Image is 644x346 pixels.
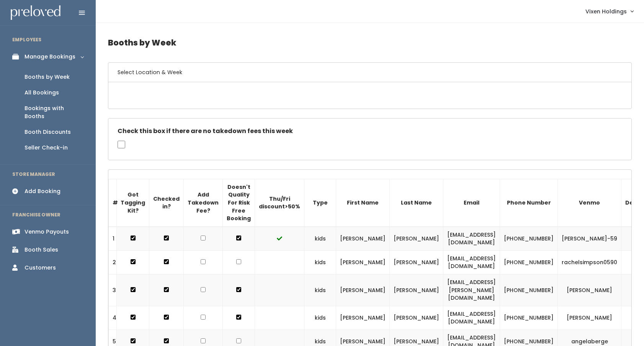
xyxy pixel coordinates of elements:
th: Add Takedown Fee? [184,179,223,226]
td: [PERSON_NAME] [336,275,390,306]
td: rachelsimpson0590 [558,250,621,274]
h6: Select Location & Week [108,63,631,82]
a: Vixen Holdings [578,3,641,19]
td: [PERSON_NAME] [336,227,390,251]
th: Last Name [390,179,443,226]
td: 4 [109,306,117,330]
td: [PHONE_NUMBER] [500,275,558,306]
td: 1 [109,227,117,251]
div: All Bookings [25,89,59,97]
th: Type [304,179,336,226]
td: [EMAIL_ADDRESS][PERSON_NAME][DOMAIN_NAME] [443,275,500,306]
th: Checked in? [149,179,184,226]
td: [PHONE_NUMBER] [500,306,558,330]
td: [PERSON_NAME] [336,250,390,274]
div: Booths by Week [25,73,70,81]
img: preloved logo [11,5,60,20]
div: Booth Discounts [25,128,71,136]
div: Customers [25,264,56,272]
td: kids [304,275,336,306]
td: [PERSON_NAME] [390,306,443,330]
span: Vixen Holdings [585,7,627,16]
th: Thu/Fri discount>50% [255,179,304,226]
td: [EMAIL_ADDRESS][DOMAIN_NAME] [443,250,500,274]
div: Bookings with Booths [25,104,83,120]
div: Seller Check-in [25,144,68,152]
td: kids [304,306,336,330]
td: kids [304,250,336,274]
div: Booth Sales [25,246,58,254]
div: Venmo Payouts [25,228,69,236]
h4: Booths by Week [108,32,632,53]
td: [PERSON_NAME] [390,250,443,274]
div: Manage Bookings [25,53,75,61]
th: Phone Number [500,179,558,226]
td: [PHONE_NUMBER] [500,250,558,274]
th: Got Tagging Kit? [117,179,149,226]
td: [EMAIL_ADDRESS][DOMAIN_NAME] [443,227,500,251]
td: 3 [109,275,117,306]
td: [PERSON_NAME] [390,227,443,251]
th: # [109,179,117,226]
td: [PHONE_NUMBER] [500,227,558,251]
th: First Name [336,179,390,226]
th: Email [443,179,500,226]
td: [PERSON_NAME]-59 [558,227,621,251]
td: [PERSON_NAME] [558,275,621,306]
td: kids [304,227,336,251]
th: Venmo [558,179,621,226]
td: [PERSON_NAME] [336,306,390,330]
h5: Check this box if there are no takedown fees this week [118,128,622,135]
td: [PERSON_NAME] [558,306,621,330]
div: Add Booking [25,187,60,195]
td: 2 [109,250,117,274]
th: Doesn't Quality For Risk Free Booking [223,179,255,226]
td: [PERSON_NAME] [390,275,443,306]
td: [EMAIL_ADDRESS][DOMAIN_NAME] [443,306,500,330]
